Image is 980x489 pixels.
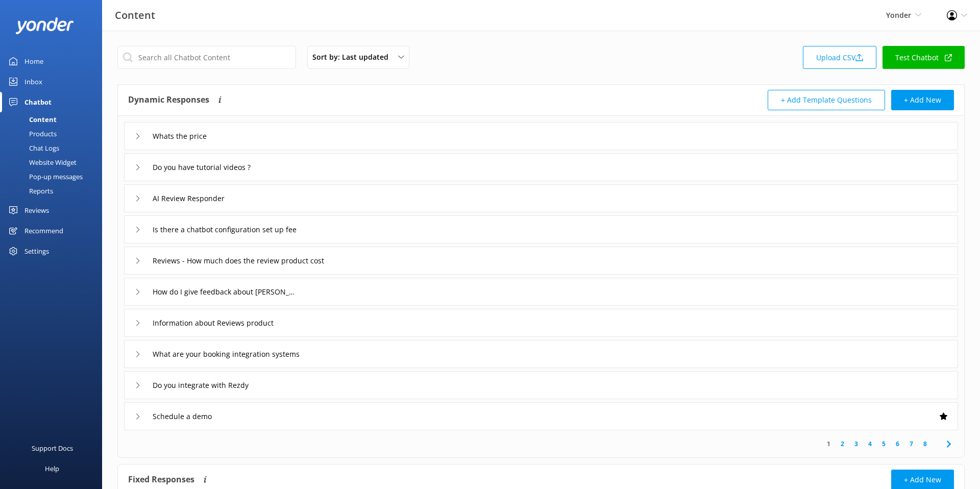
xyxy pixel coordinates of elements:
[6,127,57,141] div: Products
[822,439,836,449] a: 1
[6,169,83,184] div: Pop-up messages
[891,90,954,110] button: + Add New
[6,141,102,155] a: Chat Logs
[24,92,52,112] div: Chatbot
[6,112,102,127] a: Content
[849,439,863,449] a: 3
[768,90,885,110] button: + Add Template Questions
[128,90,209,110] h4: Dynamic Responses
[6,155,102,169] a: Website Widget
[24,51,43,71] div: Home
[117,46,296,69] input: Search all Chatbot Content
[918,439,932,449] a: 8
[6,141,59,155] div: Chat Logs
[6,127,102,141] a: Products
[6,184,53,198] div: Reports
[863,439,877,449] a: 4
[6,155,77,169] div: Website Widget
[836,439,849,449] a: 2
[6,169,102,184] a: Pop-up messages
[24,71,42,92] div: Inbox
[45,458,59,479] div: Help
[883,46,965,69] a: Test Chatbot
[312,52,395,63] span: Sort by: Last updated
[886,10,911,20] span: Yonder
[6,112,57,127] div: Content
[15,17,74,34] img: yonder-white-logo.png
[24,200,49,221] div: Reviews
[24,221,63,241] div: Recommend
[24,241,49,261] div: Settings
[32,438,73,458] div: Support Docs
[6,184,102,198] a: Reports
[115,7,155,23] h3: Content
[877,439,891,449] a: 5
[904,439,918,449] a: 7
[803,46,876,69] a: Upload CSV
[891,439,904,449] a: 6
